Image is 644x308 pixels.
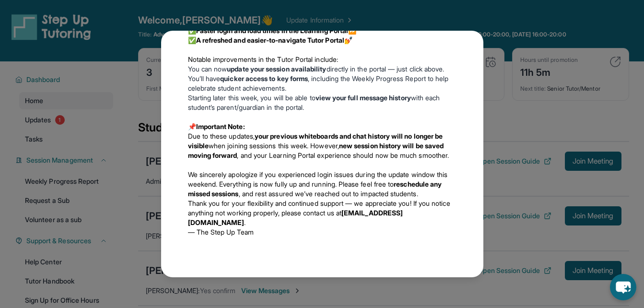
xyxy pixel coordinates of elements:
span: ⏩ [348,26,356,35]
span: We sincerely apologize if you experienced login issues during the update window this weekend. Eve... [188,170,448,188]
strong: update your session availability [227,65,326,73]
span: , and rest assured we’ve reached out to impacted students. [239,190,418,198]
strong: Faster login and load times in the Learning Portal [196,26,349,35]
span: Due to these updates, [188,132,255,140]
strong: Important Note: [196,122,245,130]
span: , including the Weekly Progress Report to help celebrate student achievements. [188,74,449,92]
button: chat-button [610,274,636,300]
span: Starting later this week, you will be able to [188,94,316,102]
strong: your previous whiteboards and chat history will no longer be visible [188,132,443,150]
strong: quicker access to key forms [220,74,308,83]
span: ✅ [188,36,196,44]
span: ✅ [188,26,196,35]
span: 📌 [188,122,196,130]
strong: view your full message history [316,94,411,102]
span: , and your Learning Portal experience should now be much smoother. [237,151,449,159]
span: 💅 [344,36,352,44]
span: Notable improvements in the Tutor Portal include: [188,55,338,63]
li: You’ll have [188,74,457,93]
span: You can now [188,65,227,73]
span: — The Step Up Team [188,228,254,236]
span: directly in the portal — just click above. [327,65,445,73]
p: [PERSON_NAME] L just matched with a student! [500,272,596,287]
strong: A refreshed and easier-to-navigate Tutor Portal [196,36,344,44]
span: Thank you for your flexibility and continued support — we appreciate you! If you notice anything ... [188,199,450,217]
span: when joining sessions this week. However, [209,142,339,150]
span: . [244,218,246,226]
